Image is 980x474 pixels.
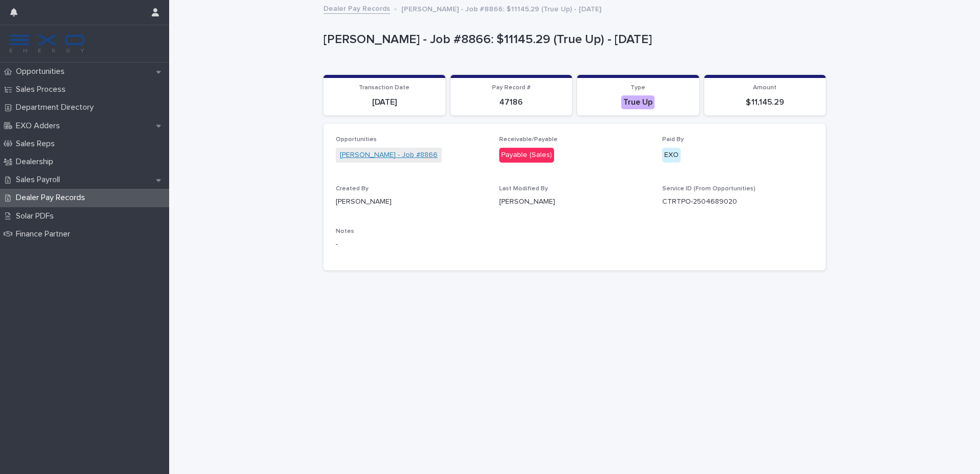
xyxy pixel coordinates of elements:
[710,97,820,107] p: $ 11,145.29
[662,196,813,207] p: CTRTPO-2504689020
[12,121,68,131] p: EXO Adders
[12,193,93,203] p: Dealer Pay Records
[336,136,377,143] span: Opportunities
[323,2,390,14] a: Dealer Pay Records
[492,85,530,91] span: Pay Record #
[662,148,681,163] div: EXO
[8,33,86,54] img: FKS5r6ZBThi8E5hshIGi
[499,136,558,143] span: Receivable/Payable
[621,95,655,109] div: True Up
[336,196,487,207] p: [PERSON_NAME]
[499,148,554,163] div: Payable (Sales)
[323,32,822,47] p: [PERSON_NAME] - Job #8866: $11145.29 (True Up) - [DATE]
[12,67,73,76] p: Opportunities
[12,211,62,221] p: Solar PDFs
[662,186,756,192] span: Service ID (From Opportunities)
[340,150,438,161] a: [PERSON_NAME] - Job #8866
[753,85,777,91] span: Amount
[401,3,601,14] p: [PERSON_NAME] - Job #8866: $11145.29 (True Up) - [DATE]
[12,85,74,94] p: Sales Process
[359,85,410,91] span: Transaction Date
[336,186,369,192] span: Created By
[662,136,684,143] span: Paid By
[499,186,548,192] span: Last Modified By
[12,139,63,149] p: Sales Reps
[457,97,566,107] p: 47186
[330,97,439,107] p: [DATE]
[12,103,102,112] p: Department Directory
[12,157,62,167] p: Dealership
[499,196,650,207] p: [PERSON_NAME]
[12,175,68,185] p: Sales Payroll
[12,229,78,239] p: Finance Partner
[336,228,354,234] span: Notes
[630,85,645,91] span: Type
[336,239,813,250] p: -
